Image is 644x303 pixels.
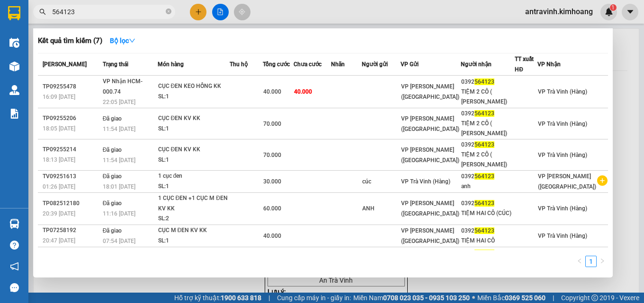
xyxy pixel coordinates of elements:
input: Tìm tên, số ĐT hoặc mã đơn [52,7,164,17]
span: VP Gửi [401,61,419,68]
span: VP Trà Vinh (Hàng) [27,41,92,50]
span: 11:16 [DATE] [103,210,135,217]
div: 1 cục đen [158,248,229,258]
span: 564123 [474,141,494,148]
span: VP [PERSON_NAME] ([GEOGRAPHIC_DATA]) [401,147,459,164]
span: 18:01 [DATE] [103,183,135,190]
span: Đã giao [103,200,122,207]
div: 0392 [461,226,514,236]
span: Chưa cước [294,61,322,68]
span: VP [PERSON_NAME] ([GEOGRAPHIC_DATA]) [538,250,596,267]
div: ANH [362,204,400,214]
div: 1 cục đen [158,171,229,182]
div: 0392 [461,109,514,119]
span: VP Nhận [537,61,561,68]
span: message [10,283,19,292]
span: Đã giao [103,147,122,153]
button: left [574,256,585,267]
strong: BIÊN NHẬN GỬI HÀNG [32,5,110,14]
span: Người gửi [362,61,388,68]
span: TIỆM 2 CÔ ( [PERSON_NAME]) [4,51,92,69]
span: 40.000 [263,88,281,95]
img: warehouse-icon [9,61,19,71]
span: 60.000 [263,205,281,212]
span: Trạng thái [103,61,128,68]
div: TIỆM 2 CÔ ( [PERSON_NAME]) [461,119,514,139]
h3: Kết quả tìm kiếm ( 7 ) [38,36,102,46]
span: Đã giao [103,115,122,122]
span: VP Nhận HCM-000.74 [103,78,143,95]
span: 70.000 [263,152,281,158]
span: 11:54 [DATE] [103,126,135,132]
span: close-circle [166,8,171,17]
span: VP Trà Vinh (Hàng) [401,178,450,185]
span: 70.000 [263,121,281,127]
span: 16:09 [DATE] [43,94,75,100]
div: TIỆM HAI CÔ [461,236,514,246]
div: CỤC ĐEN KV KK [158,113,229,124]
span: 564123 [474,200,494,207]
div: TP09255206 [43,113,100,123]
span: 18:13 [DATE] [43,156,75,163]
span: search [39,9,46,15]
span: Đã giao [103,250,122,256]
span: VP [PERSON_NAME] ([GEOGRAPHIC_DATA]) [401,115,459,132]
span: question-circle [10,241,19,250]
span: VP [PERSON_NAME] ([GEOGRAPHIC_DATA]) - [4,18,88,36]
span: Món hàng [158,61,184,68]
img: solution-icon [9,109,19,119]
span: VP [PERSON_NAME] ([GEOGRAPHIC_DATA]) [401,200,459,217]
div: TIỆM 2 CÔ ( [PERSON_NAME]) [461,87,514,107]
span: 564123 [474,227,494,234]
div: CỤC M ĐEN KV KK [158,225,229,236]
span: VP Trà Vinh (Hàng) [538,88,587,95]
div: 0392 [461,140,514,150]
span: Đã giao [103,173,122,180]
span: 0392564123 - [4,51,92,69]
li: Next Page [597,256,608,267]
strong: Bộ lọc [110,37,135,44]
span: TT xuất HĐ [515,56,534,73]
div: 0392 [461,172,514,182]
span: 564123 [474,173,494,180]
span: 20:47 [DATE] [43,237,75,244]
div: SL: 1 [158,124,229,134]
a: 1 [586,256,596,267]
span: VP [PERSON_NAME] ([GEOGRAPHIC_DATA]) [401,83,459,100]
div: TP09255214 [43,145,100,155]
span: 07:54 [DATE] [103,238,135,244]
span: Tổng cước [263,61,290,68]
span: 564123 [474,110,494,117]
span: 18:05 [DATE] [43,125,75,132]
div: anh [461,182,514,191]
div: SL: 2 [158,214,229,224]
span: VP Trà Vinh (Hàng) [538,205,587,212]
span: 30.000 [263,178,281,185]
div: SL: 1 [158,155,229,165]
span: VP Trà Vinh (Hàng) [538,152,587,158]
span: VP [PERSON_NAME] ([GEOGRAPHIC_DATA]) [401,227,459,244]
span: down [129,37,135,44]
button: right [597,256,608,267]
img: warehouse-icon [9,38,19,48]
span: KO BAO HƯ ƯỚT [25,70,86,79]
div: SL: 1 [158,182,229,192]
div: CỤC ĐEN KEO HỒNG KK [158,81,229,92]
li: Previous Page [574,256,585,267]
div: SL: 1 [158,92,229,102]
span: 564123 [474,250,494,256]
div: TP082512180 [43,199,100,208]
span: 20:39 [DATE] [43,210,75,217]
div: TP09255478 [43,82,100,92]
span: 40.000 [263,233,281,239]
div: TV09251613 [43,172,100,182]
div: cúc [362,177,400,187]
span: close-circle [166,9,171,14]
span: VP Trà Vinh (Hàng) [538,233,587,239]
span: left [577,258,582,264]
span: GIAO: [4,70,86,79]
p: NHẬN: [4,41,138,50]
li: 1 [585,256,597,267]
div: CỤC ĐEN KV KK [158,145,229,155]
img: logo-vxr [8,6,20,20]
